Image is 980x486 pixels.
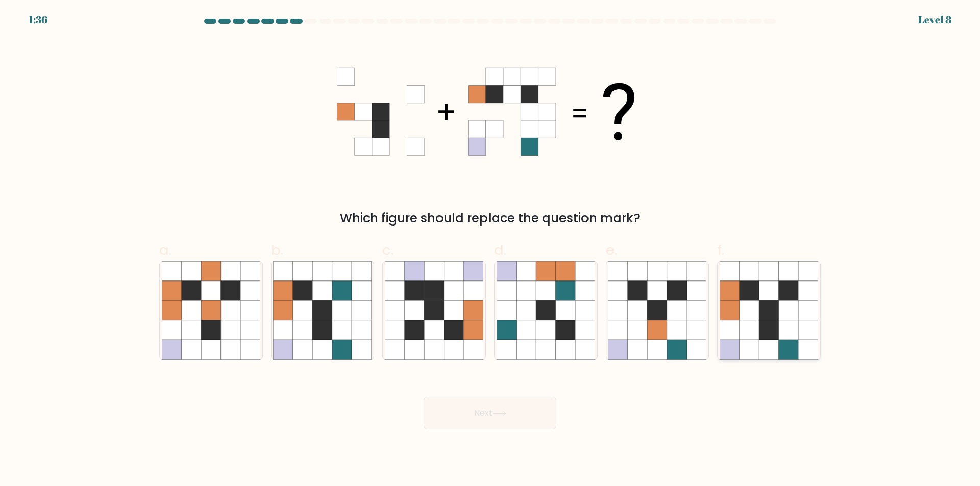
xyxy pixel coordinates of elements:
[29,12,47,28] div: 1:36
[382,240,394,260] span: c.
[494,240,506,260] span: d.
[918,12,951,28] div: Level 8
[165,209,815,227] div: Which figure should replace the question mark?
[717,240,724,260] span: f.
[606,240,617,260] span: e.
[159,240,171,260] span: a.
[424,397,556,429] button: Next
[271,240,283,260] span: b.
